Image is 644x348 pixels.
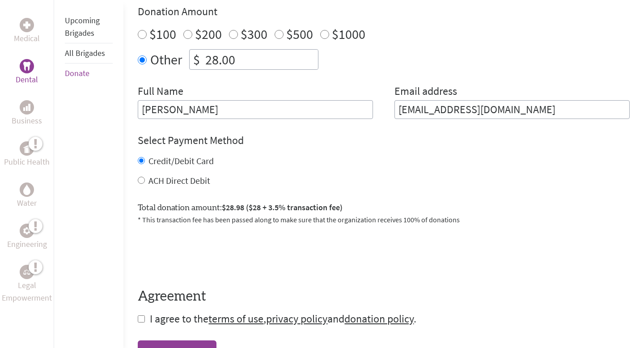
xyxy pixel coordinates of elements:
[344,312,414,326] a: donation policy
[20,265,34,279] div: Legal Empowerment
[17,197,37,209] p: Water
[148,155,214,166] label: Credit/Debit Card
[332,25,365,42] label: $1000
[222,202,343,212] span: $28.98 ($28 + 3.5% transaction fee)
[23,62,30,70] img: Dental
[12,115,42,127] p: Business
[138,84,183,100] label: Full Name
[65,68,89,78] a: Donate
[138,100,373,119] input: Enter Full Name
[2,279,52,304] p: Legal Empowerment
[138,289,630,305] h4: Agreement
[16,59,38,86] a: DentalDental
[150,312,416,326] span: I agree to the , and .
[20,182,34,197] div: Water
[14,18,40,45] a: MedicalMedical
[23,104,30,111] img: Business
[16,73,38,86] p: Dental
[138,4,630,19] h4: Donation Amount
[65,48,105,58] a: All Brigades
[23,21,30,29] img: Medical
[14,32,40,45] p: Medical
[148,175,210,186] label: ACH Direct Debit
[20,59,34,73] div: Dental
[20,100,34,115] div: Business
[7,238,47,250] p: Engineering
[4,141,50,168] a: Public HealthPublic Health
[138,236,274,271] iframe: reCAPTCHA
[203,50,318,69] input: Enter Amount
[4,156,50,168] p: Public Health
[20,18,34,32] div: Medical
[190,50,203,69] div: $
[7,224,47,250] a: EngineeringEngineering
[17,182,37,209] a: WaterWater
[208,312,263,326] a: terms of use
[138,201,343,214] label: Total donation amount:
[149,25,176,42] label: $100
[20,141,34,156] div: Public Health
[241,25,267,42] label: $300
[2,265,52,304] a: Legal EmpowermentLegal Empowerment
[23,144,30,153] img: Public Health
[286,25,313,42] label: $500
[23,227,30,234] img: Engineering
[65,11,113,43] li: Upcoming Brigades
[195,25,222,42] label: $200
[12,100,42,127] a: BusinessBusiness
[138,133,630,148] h4: Select Payment Method
[23,269,30,275] img: Legal Empowerment
[65,43,113,64] li: All Brigades
[23,184,30,195] img: Water
[394,84,457,100] label: Email address
[266,312,327,326] a: privacy policy
[394,100,630,119] input: Your Email
[65,64,113,83] li: Donate
[65,15,100,38] a: Upcoming Brigades
[20,224,34,238] div: Engineering
[150,49,182,70] label: Other
[138,214,630,225] p: * This transaction fee has been passed along to make sure that the organization receives 100% of ...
